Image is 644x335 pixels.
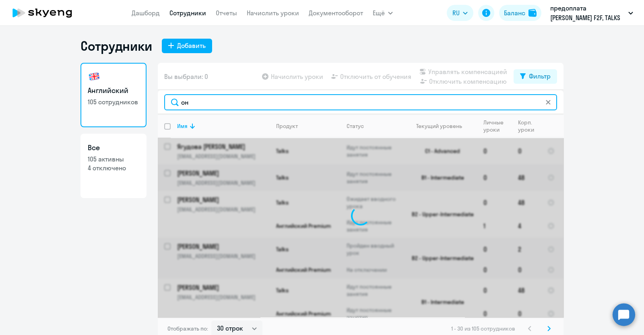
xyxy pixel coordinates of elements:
div: Добавить [177,41,206,50]
button: Балансbalance [499,5,541,21]
div: Текущий уровень [409,122,477,130]
p: 105 активны [88,155,139,163]
h1: Сотрудники [80,38,152,54]
a: Документооборот [309,9,363,17]
button: Добавить [162,39,212,53]
div: Текущий уровень [416,122,462,130]
img: english [88,70,101,83]
span: Ещё [373,8,385,18]
button: Ещё [373,5,393,21]
div: Баланс [504,8,525,18]
p: 105 сотрудников [88,97,139,106]
span: Вы выбрали: 0 [164,72,208,81]
button: Фильтр [514,69,557,84]
a: Отчеты [216,9,237,17]
div: Статус [347,122,364,130]
a: Английский105 сотрудников [80,63,147,127]
div: Личные уроки [483,119,511,133]
p: предоплата [PERSON_NAME] F2F, TALKS [DATE]-[DATE], НЛМК, ПАО [550,3,625,23]
div: Имя [177,122,188,130]
span: RU [452,8,460,18]
h3: Английский [88,85,139,96]
span: Отображать по: [167,325,208,332]
h3: Все [88,143,139,153]
a: Все105 активны4 отключено [80,134,147,198]
div: Корп. уроки [518,119,541,133]
a: Сотрудники [169,9,206,17]
div: Имя [177,122,269,130]
a: Начислить уроки [247,9,299,17]
p: 4 отключено [88,163,139,172]
a: Дашборд [132,9,160,17]
div: Продукт [276,122,298,130]
button: RU [447,5,473,21]
span: 1 - 30 из 105 сотрудников [451,325,515,332]
input: Поиск по имени, email, продукту или статусу [164,94,557,110]
img: balance [528,9,537,17]
button: предоплата [PERSON_NAME] F2F, TALKS [DATE]-[DATE], НЛМК, ПАО [546,3,637,23]
div: Фильтр [529,71,551,81]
